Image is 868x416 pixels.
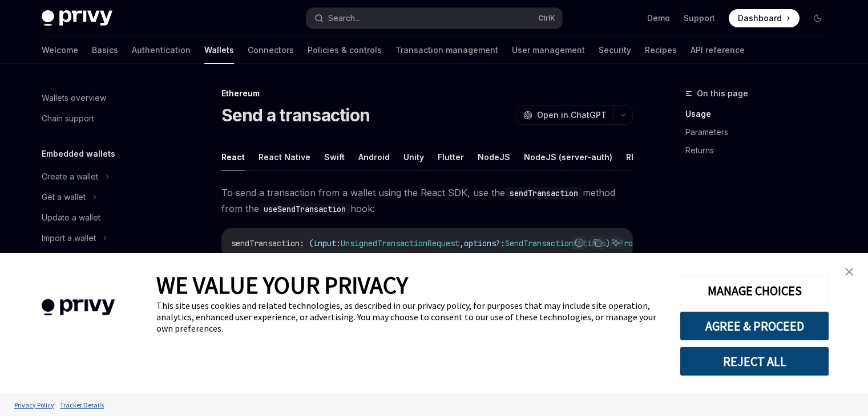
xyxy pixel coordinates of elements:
h1: Send a transaction [221,105,370,125]
span: : ( [300,238,313,248]
a: Security [599,36,631,64]
span: UnsignedTransactionRequest [341,238,459,248]
a: Policies & controls [308,36,382,64]
div: Wallets overview [42,91,106,105]
button: React [221,144,245,170]
button: MANAGE CHOICES [680,276,829,305]
span: To send a transaction from a wallet using the React SDK, use the method from the hook: [221,185,633,217]
a: Update a wallet [33,207,179,228]
a: Authentication [132,36,191,64]
div: Get a wallet [42,190,86,204]
a: API reference [691,36,745,64]
button: Search...CtrlK [306,8,562,28]
button: Toggle dark mode [809,9,827,27]
div: Import a wallet [42,231,96,245]
h5: Embedded wallets [42,147,115,161]
a: Usage [685,105,836,123]
a: Demo [647,13,670,24]
div: Update a wallet [42,211,100,225]
button: Unity [403,144,424,170]
span: input [313,238,336,248]
button: NodeJS [478,144,510,170]
a: Wallets [204,36,234,64]
button: Report incorrect code [572,235,587,250]
span: Dashboard [738,13,782,24]
div: Export a wallet [42,252,97,266]
button: React Native [259,144,310,170]
button: Android [358,144,390,170]
span: : [336,238,341,248]
div: Create a wallet [42,170,98,183]
span: options [464,238,496,248]
a: Recipes [645,36,677,64]
span: , [459,238,464,248]
a: Transaction management [395,36,498,64]
a: Welcome [42,36,78,64]
span: Ctrl K [538,14,555,23]
button: Flutter [438,144,464,170]
div: Ethereum [221,88,633,99]
img: close banner [845,268,853,276]
a: Wallets overview [33,88,179,108]
div: Chain support [42,112,94,125]
a: Returns [685,141,836,160]
a: Dashboard [729,9,800,27]
button: Open in ChatGPT [516,105,613,125]
span: WE VALUE YOUR PRIVACY [156,270,408,300]
span: On this page [697,87,748,100]
span: ?: [496,238,505,248]
code: useSendTransaction [259,203,350,215]
div: Search... [328,11,360,25]
span: Open in ChatGPT [537,109,607,121]
button: Ask AI [608,235,623,250]
a: User management [512,36,585,64]
span: sendTransaction [231,238,300,248]
a: Tracker Details [57,395,107,415]
button: AGREE & PROCEED [680,311,829,341]
button: REJECT ALL [680,346,829,376]
a: Connectors [248,36,294,64]
a: Support [684,13,715,24]
img: dark logo [42,10,112,26]
button: REST API [626,144,662,170]
a: Privacy Policy [11,395,57,415]
div: This site uses cookies and related technologies, as described in our privacy policy, for purposes... [156,300,663,334]
button: NodeJS (server-auth) [524,144,612,170]
span: SendTransactionOptions [505,238,605,248]
button: Copy the contents from the code block [590,235,605,250]
a: Export a wallet [33,248,179,269]
img: company logo [17,283,139,332]
a: close banner [838,260,861,283]
span: ) [605,238,610,248]
button: Swift [324,144,345,170]
a: Chain support [33,108,179,129]
a: Parameters [685,123,836,141]
a: Basics [92,36,118,64]
code: sendTransaction [505,187,583,199]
